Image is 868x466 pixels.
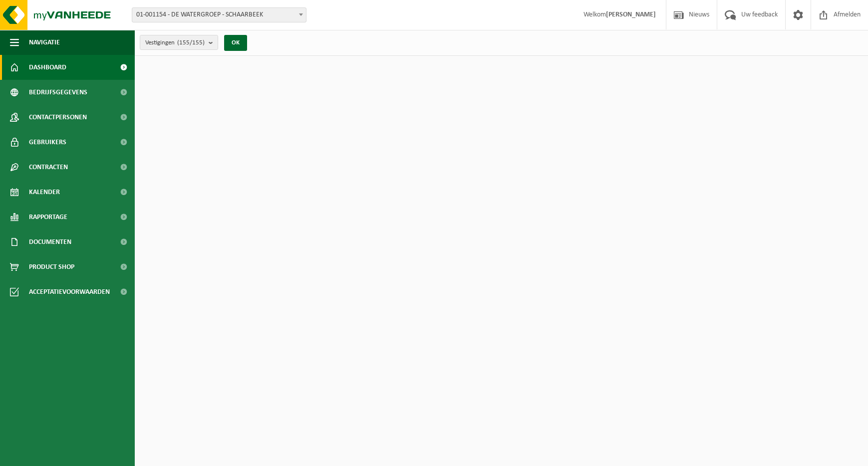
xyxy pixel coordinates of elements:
[29,279,110,304] span: Acceptatievoorwaarden
[29,30,60,55] span: Navigatie
[145,35,205,50] span: Vestigingen
[224,35,247,51] button: OK
[177,39,205,46] count: (155/155)
[29,105,87,130] span: Contactpersonen
[29,254,74,279] span: Product Shop
[29,230,71,254] span: Documenten
[606,11,656,18] strong: [PERSON_NAME]
[29,205,67,230] span: Rapportage
[132,8,306,22] span: 01-001154 - DE WATERGROEP - SCHAARBEEK
[29,130,66,155] span: Gebruikers
[29,155,68,180] span: Contracten
[29,55,66,80] span: Dashboard
[132,7,306,22] span: 01-001154 - DE WATERGROEP - SCHAARBEEK
[29,80,87,105] span: Bedrijfsgegevens
[140,35,218,50] button: Vestigingen(155/155)
[29,180,60,205] span: Kalender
